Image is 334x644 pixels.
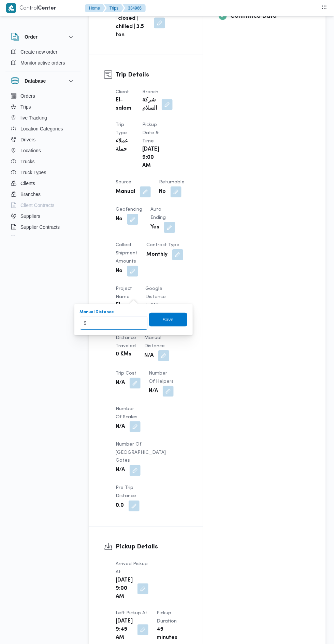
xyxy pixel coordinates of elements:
[142,90,158,94] span: Branch
[8,178,78,189] button: Clients
[8,46,78,57] button: Create new order
[8,222,78,233] button: Supplier Contracts
[116,90,129,94] span: Client
[8,101,78,112] button: Trips
[20,179,35,187] span: Clients
[8,145,78,156] button: Locations
[20,125,63,133] span: Location Categories
[8,211,78,222] button: Suppliers
[116,618,133,642] b: [DATE] 9:45 AM
[157,626,177,642] b: 45 minutes
[116,188,135,196] b: Manual
[146,243,179,247] span: Contract Type
[142,123,159,143] span: Pickup date & time
[116,336,136,348] span: Distance Traveled
[116,577,133,601] b: [DATE] 9:00 AM
[150,207,166,220] span: Auto Ending
[159,180,185,184] span: Returnable
[144,352,154,360] b: N/A
[20,48,57,56] span: Create new order
[146,251,168,259] b: Monthly
[20,212,40,220] span: Suppliers
[8,189,78,200] button: Branches
[116,486,136,499] span: Pre Trip Distance
[116,70,188,80] h3: Trip Details
[144,336,165,348] span: Manual Distance
[116,123,127,135] span: Trip Type
[116,301,136,326] b: El-Salam Trading
[159,188,166,196] b: No
[116,243,137,264] span: Collect Shipment Amounts
[5,46,81,71] div: Order
[20,146,41,155] span: Locations
[116,286,132,299] span: Project Name
[20,103,31,111] span: Trips
[104,4,124,12] button: Trips
[8,156,78,167] button: Trucks
[20,114,47,122] span: live Tracking
[149,313,187,326] button: Save
[25,77,46,85] h3: Database
[142,145,159,170] b: [DATE] 9:00 AM
[20,157,34,166] span: Trucks
[20,234,38,242] span: Devices
[116,215,122,223] b: No
[20,168,46,177] span: Truck Types
[8,167,78,178] button: Truck Types
[116,379,125,387] b: N/A
[116,267,122,275] b: No
[116,562,148,575] span: Arrived Pickup At
[116,6,149,39] b: jumbo_7000 | closed | chilled | 3.5 ton
[116,207,142,212] span: Geofencing
[149,371,174,384] span: Number of Helpers
[157,611,177,624] span: Pickup Duration
[11,77,75,85] button: Database
[80,309,114,315] label: Manual Distance
[116,466,125,475] b: N/A
[20,92,35,100] span: Orders
[150,223,159,232] b: Yes
[116,423,125,431] b: N/A
[8,134,78,145] button: Drivers
[20,190,41,198] span: Branches
[116,442,166,463] span: Number of [GEOGRAPHIC_DATA] Gates
[20,201,55,209] span: Client Contracts
[116,543,188,552] h3: Pickup Details
[8,200,78,211] button: Client Contracts
[145,286,166,307] span: Google distance in KMs
[8,233,78,243] button: Devices
[25,33,38,41] h3: Order
[149,387,158,395] b: N/A
[5,90,81,238] div: Database
[116,350,131,359] b: 0 KMs
[20,223,60,231] span: Supplier Contracts
[8,112,78,123] button: live Tracking
[142,96,157,113] b: شركة السلام
[8,123,78,134] button: Location Categories
[6,3,16,13] img: X8yXhbKr1z7QwAAAABJRU5ErkJggg==
[116,371,136,376] span: Trip Cost
[116,180,131,184] span: Source
[116,407,137,419] span: Number of Scales
[116,96,133,113] b: El-salam
[8,57,78,68] button: Monitor active orders
[8,90,78,101] button: Orders
[116,137,133,154] b: عملاء جملة
[38,6,56,11] b: Center
[116,502,124,510] b: 0.0
[116,611,147,616] span: Left Pickup At
[20,136,35,144] span: Drivers
[11,33,75,41] button: Order
[20,59,65,67] span: Monitor active orders
[122,4,146,12] button: 334966
[163,316,174,324] span: Save
[85,4,105,12] button: Home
